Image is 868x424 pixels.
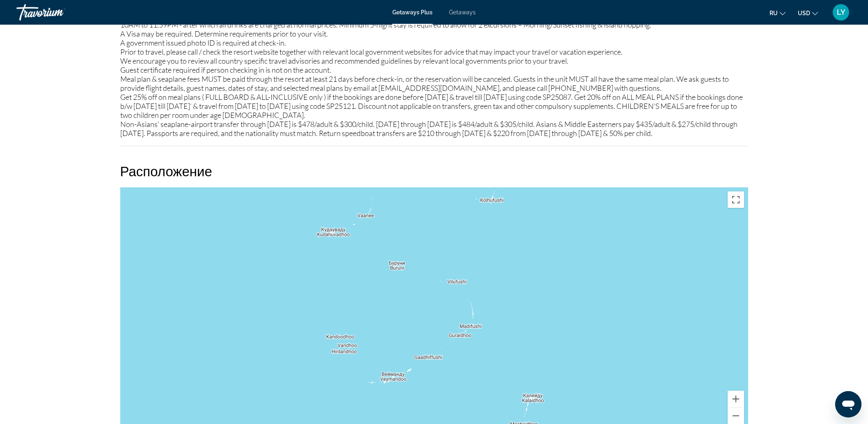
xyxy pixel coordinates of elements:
[728,408,744,424] button: Уменьшить
[835,391,861,417] iframe: Кнопка запуска окна обмена сообщениями
[728,191,744,208] button: Включить полноэкранный режим
[392,9,433,16] a: Getaways Plus
[837,8,845,16] span: LY
[798,10,810,16] span: USD
[120,163,748,179] h2: Расположение
[770,10,778,16] span: ru
[16,2,98,23] a: Travorium
[770,7,786,19] button: Change language
[798,7,818,19] button: Change currency
[728,391,744,407] button: Увеличить
[449,9,476,16] a: Getaways
[120,2,748,138] div: Occupancy limits are strictly enforced: Violations could result in forfeiture of the unit and/or ...
[830,4,852,21] button: User Menu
